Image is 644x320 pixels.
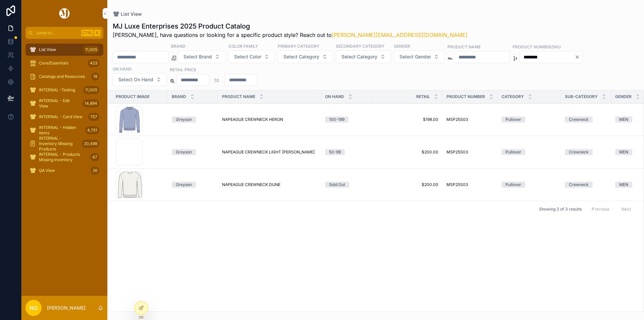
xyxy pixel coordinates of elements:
div: Crewneck [569,117,589,123]
button: Jump to...CtrlK [25,27,103,39]
span: K [95,30,100,36]
button: Select Button [394,50,445,63]
a: Catalogs and Resources19 [25,71,103,83]
p: [PERSON_NAME] [47,305,86,311]
span: NAPEAGUE CREWNECK DUNE [222,182,280,187]
a: Pullover [501,117,557,123]
span: NG [30,304,38,312]
span: QA View [39,168,55,173]
a: $200.00 [375,149,438,155]
a: Crewneck [565,117,607,123]
span: Gender [615,94,632,99]
button: Select Button [336,50,391,63]
span: Select Category [341,53,377,60]
span: INTERNAL - Inventory Missing Products [39,136,79,152]
label: Retail Price [170,66,196,73]
span: Jump to... [36,30,78,36]
a: INTERNAL - Products Missing Inventory47 [25,151,103,163]
span: Product Image [116,94,150,99]
div: 757 [88,113,99,121]
div: 11,005 [83,46,99,54]
label: Product Name [447,44,481,50]
div: 20,498 [82,140,99,148]
div: Pullover [505,149,521,155]
a: INTERNAL - Hidden Items4,751 [25,124,103,136]
div: 50-99 [329,149,341,155]
a: QA View26 [25,165,103,177]
span: [PERSON_NAME], have questions or looking for a specific product style? Reach out to [113,31,468,39]
span: Retail [416,94,430,99]
a: INTERNAL - Inventory Missing Products20,498 [25,138,103,150]
span: On Hand [325,94,344,99]
a: INTERNAL - Edit View14,894 [25,97,103,109]
span: INTERNAL - Products Missing Inventory [39,152,88,163]
div: Greyson [176,149,192,155]
a: Pullover [501,149,557,155]
a: 100-199 [325,117,367,123]
span: MSP25S03 [446,182,468,187]
button: Select Button [228,50,275,63]
span: Sub-Category [565,94,598,99]
a: [PERSON_NAME][EMAIL_ADDRESS][DOMAIN_NAME] [332,32,468,38]
label: Secondary Category [336,43,384,49]
a: MSP25S03 [446,182,493,187]
a: INTERNAL - Card View757 [25,111,103,123]
button: Select Button [113,73,167,86]
a: 50-99 [325,149,367,155]
span: Select Brand [183,53,212,60]
div: 11,005 [83,86,99,94]
span: INTERNAL -Testing [39,87,75,93]
label: Brand [171,43,185,49]
span: Core/Essentials [39,60,68,66]
div: 4,751 [85,126,99,134]
label: Color Family [228,43,258,49]
span: NAPEAGUE CREWNECK LIGHT [PERSON_NAME] [222,149,315,155]
div: scrollable content [21,39,107,185]
span: Select Category [283,53,319,60]
div: 100-199 [329,117,344,123]
div: MEN [619,117,628,123]
span: Product Number [446,94,485,99]
span: List View [39,47,56,52]
a: $200.00 [375,182,438,187]
div: 26 [91,167,99,175]
a: Crewneck [565,149,607,155]
a: Core/Essentials423 [25,57,103,69]
label: On Hand [113,66,132,72]
span: INTERNAL - Card View [39,114,83,120]
div: Greyson [176,117,192,123]
label: Product Number/SKU [513,44,561,50]
span: List View [121,11,142,17]
h1: MJ Luxe Enterprises 2025 Product Catalog [113,21,468,31]
div: Sold Out [329,182,345,188]
a: NAPEAGUE CREWNECK LIGHT [PERSON_NAME] [222,149,317,155]
a: Crewneck [565,182,607,188]
p: to [214,76,219,84]
div: Pullover [505,182,521,188]
span: Select Gender [399,53,431,60]
a: MSP25S03 [446,117,493,122]
span: Select Color [234,53,261,60]
a: $198.00 [375,117,438,122]
img: App logo [58,8,71,19]
div: MEN [619,149,628,155]
span: Category [501,94,524,99]
a: NAPEAGUE CREWNECK DUNE [222,182,317,187]
div: Pullover [505,117,521,123]
a: INTERNAL -Testing11,005 [25,84,103,96]
a: Greyson [172,182,214,188]
span: Brand [172,94,186,99]
button: Select Button [178,50,226,63]
a: Sold Out [325,182,367,188]
label: Gender [394,43,410,49]
span: Product Name [222,94,255,99]
a: Greyson [172,149,214,155]
a: NAPEAGUE CREWNECK HERON [222,117,317,122]
div: Greyson [176,182,192,188]
span: Catalogs and Resources [39,74,85,79]
span: NAPEAGUE CREWNECK HERON [222,117,283,122]
a: List View11,005 [25,44,103,56]
label: Primary Category [278,43,319,49]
